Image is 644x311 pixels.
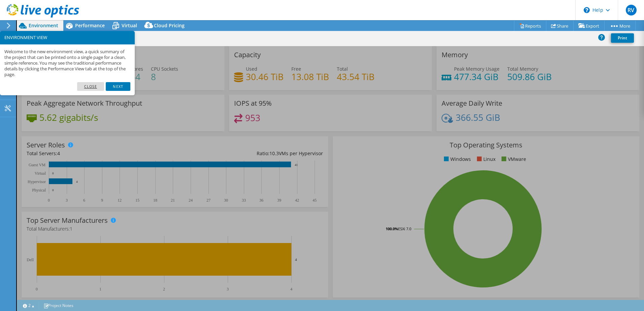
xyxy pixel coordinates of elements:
[75,22,105,29] span: Performance
[611,33,634,43] a: Print
[514,21,546,31] a: Reports
[604,21,636,31] a: More
[573,21,605,31] a: Export
[154,22,185,29] span: Cloud Pricing
[122,22,137,29] span: Virtual
[18,301,39,310] a: 2
[584,7,590,13] svg: \n
[626,5,637,15] span: RV
[29,22,58,29] span: Environment
[77,82,104,91] a: Close
[4,49,130,78] p: Welcome to the new environment view, a quick summary of the project that can be printed onto a si...
[106,82,130,91] a: Next
[546,21,574,31] a: Share
[4,35,130,40] h3: ENVIRONMENT VIEW
[39,301,78,310] a: Project Notes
